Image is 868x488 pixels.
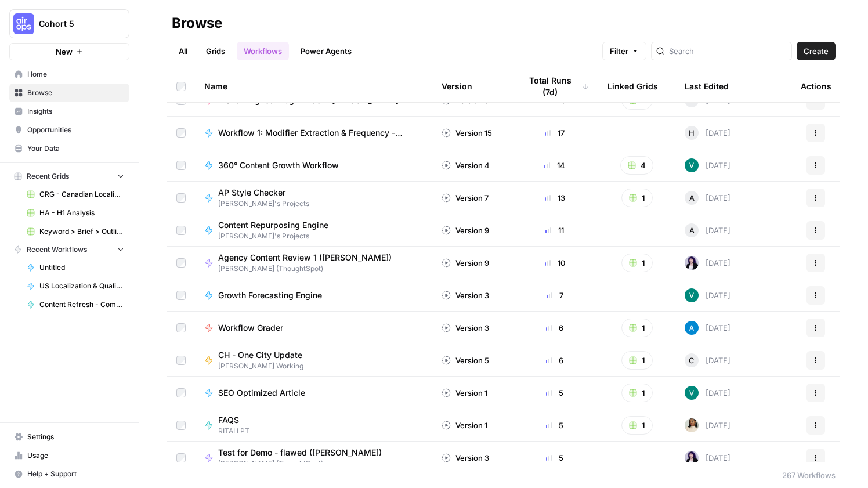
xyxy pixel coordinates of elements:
[685,288,699,302] img: 935t5o3ujyg5cl1tvksx6hltjbvk
[685,126,730,140] div: [DATE]
[797,42,836,60] button: Create
[27,432,124,442] span: Settings
[21,222,129,241] a: Keyword > Brief > Outline > Article [[PERSON_NAME]]
[218,263,401,274] span: [PERSON_NAME] (ThoughtSpot)
[218,290,322,301] span: Growth Forecasting Engine
[442,192,489,204] div: Version 7
[27,143,124,154] span: Your Data
[9,84,129,102] a: Browse
[27,125,124,135] span: Opportunities
[204,349,423,371] a: CH - One City Update[PERSON_NAME] Working
[442,127,492,139] div: Version 15
[218,361,312,371] span: [PERSON_NAME] Working
[621,416,653,435] button: 1
[685,256,730,270] div: [DATE]
[610,45,628,57] span: Filter
[602,42,646,60] button: Filter
[9,465,129,483] button: Help + Support
[204,252,423,274] a: Agency Content Review 1 ([PERSON_NAME])[PERSON_NAME] (ThoughtSpot)
[172,14,222,32] div: Browse
[21,295,129,314] a: Content Refresh - Competitive Gap Analysis (Maciek)
[21,258,129,277] a: Untitled
[27,469,124,479] span: Help + Support
[520,420,589,431] div: 5
[204,160,423,171] a: 360° Content Growth Workflow
[218,160,339,171] span: 360° Content Growth Workflow
[520,290,589,301] div: 7
[218,198,309,209] span: [PERSON_NAME]'s Projects
[685,418,730,432] div: [DATE]
[685,158,730,172] div: [DATE]
[442,70,472,102] div: Version
[21,277,129,295] a: US Localization & Quality Check
[218,458,391,469] span: [PERSON_NAME] (ThoughtSpot)
[804,45,829,57] span: Create
[204,447,423,469] a: Test for Demo - flawed ([PERSON_NAME])[PERSON_NAME] (ThoughtSpot)
[218,322,283,334] span: Workflow Grader
[9,65,129,84] a: Home
[21,204,129,222] a: HA - H1 Analysis
[442,387,487,399] div: Version 1
[204,290,423,301] a: Growth Forecasting Engine
[520,322,589,334] div: 6
[689,192,695,204] span: A
[27,106,124,117] span: Insights
[9,241,129,258] button: Recent Workflows
[621,319,653,337] button: 1
[218,252,392,263] span: Agency Content Review 1 ([PERSON_NAME])
[9,446,129,465] a: Usage
[204,127,423,139] a: Workflow 1: Modifier Extraction & Frequency - CRG
[442,257,489,269] div: Version 9
[204,414,423,436] a: FAQSRITAH PT
[172,42,194,60] a: All
[685,288,730,302] div: [DATE]
[39,208,124,218] span: HA - H1 Analysis
[685,321,730,335] div: [DATE]
[685,451,699,465] img: tzasfqpy46zz9dbmxk44r2ls5vap
[9,168,129,185] button: Recent Grids
[442,160,490,171] div: Version 4
[442,290,489,301] div: Version 3
[621,384,653,402] button: 1
[39,299,124,310] span: Content Refresh - Competitive Gap Analysis (Maciek)
[218,426,249,436] span: RITAH PT
[9,139,129,158] a: Your Data
[442,452,489,464] div: Version 3
[685,321,699,335] img: o3cqybgnmipr355j8nz4zpq1mc6x
[199,42,232,60] a: Grids
[442,355,489,366] div: Version 5
[204,187,423,209] a: AP Style Checker[PERSON_NAME]'s Projects
[27,171,69,182] span: Recent Grids
[9,121,129,139] a: Opportunities
[520,160,589,171] div: 14
[13,13,34,34] img: Cohort 5 Logo
[218,127,414,139] span: Workflow 1: Modifier Extraction & Frequency - CRG
[39,262,124,273] span: Untitled
[218,414,240,426] span: FAQS
[442,322,489,334] div: Version 3
[218,187,300,198] span: AP Style Checker
[27,244,87,255] span: Recent Workflows
[520,257,589,269] div: 10
[607,70,658,102] div: Linked Grids
[9,9,129,38] button: Workspace: Cohort 5
[218,387,305,399] span: SEO Optimized Article
[39,281,124,291] span: US Localization & Quality Check
[56,46,73,57] span: New
[218,219,328,231] span: Content Repurposing Engine
[9,43,129,60] button: New
[294,42,359,60] a: Power Agents
[204,387,423,399] a: SEO Optimized Article
[204,219,423,241] a: Content Repurposing Engine[PERSON_NAME]'s Projects
[520,452,589,464] div: 5
[689,355,695,366] span: C
[27,69,124,79] span: Home
[520,355,589,366] div: 6
[27,450,124,461] span: Usage
[685,386,699,400] img: 935t5o3ujyg5cl1tvksx6hltjbvk
[237,42,289,60] a: Workflows
[204,322,423,334] a: Workflow Grader
[520,70,589,102] div: Total Runs (7d)
[218,349,302,361] span: CH - One City Update
[218,231,338,241] span: [PERSON_NAME]'s Projects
